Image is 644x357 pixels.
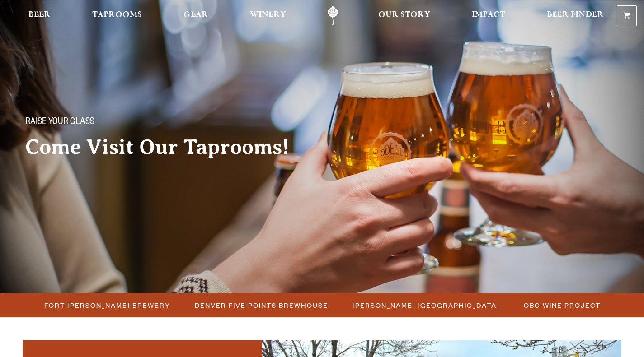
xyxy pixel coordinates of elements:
[524,299,601,312] span: OBC Wine Project
[472,11,505,19] span: Impact
[189,299,333,312] a: Denver Five Points Brewhouse
[195,299,328,312] span: Denver Five Points Brewhouse
[250,11,286,19] span: Winery
[347,299,504,312] a: [PERSON_NAME] [GEOGRAPHIC_DATA]
[86,6,148,26] a: Taprooms
[25,117,94,129] span: Raise your glass
[518,299,605,312] a: OBC Wine Project
[547,11,604,19] span: Beer Finder
[39,299,175,312] a: Fort [PERSON_NAME] Brewery
[183,11,208,19] span: Gear
[541,6,610,26] a: Beer Finder
[44,299,170,312] span: Fort [PERSON_NAME] Brewery
[353,299,499,312] span: [PERSON_NAME] [GEOGRAPHIC_DATA]
[372,6,436,26] a: Our Story
[378,11,430,19] span: Our Story
[178,6,214,26] a: Gear
[466,6,511,26] a: Impact
[28,11,51,19] span: Beer
[244,6,292,26] a: Winery
[23,6,56,26] a: Beer
[92,11,142,19] span: Taprooms
[25,136,307,158] h2: Come Visit Our Taprooms!
[316,6,350,26] a: Odell Home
